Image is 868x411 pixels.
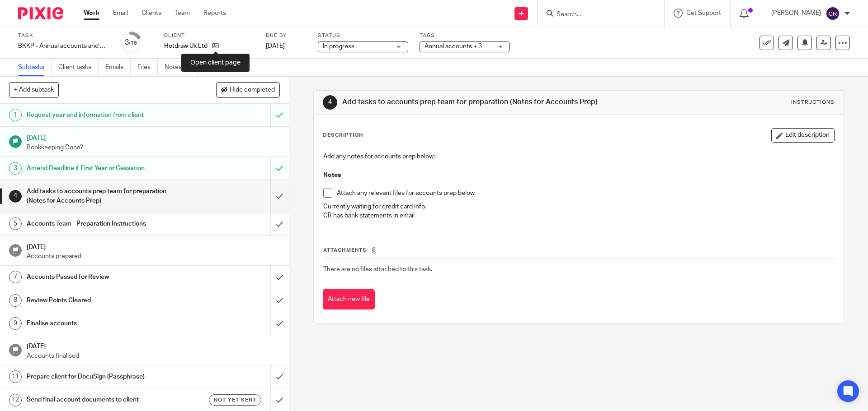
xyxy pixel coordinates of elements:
small: /18 [129,41,137,46]
h1: [DATE] [27,131,280,143]
h1: [DATE] [27,340,280,351]
a: Subtasks [18,59,52,76]
span: [DATE] [266,43,285,49]
span: Not yet sent [214,396,256,404]
a: Notes (0) [165,59,198,76]
h1: Finalise accounts [27,317,183,330]
button: Attach new file [323,289,375,309]
div: BKKP - Annual accounts and CT600 return [18,42,108,51]
a: Team [175,9,190,18]
span: Get Support [686,10,721,16]
img: Pixie [18,7,63,19]
span: In progress [323,43,354,50]
h1: Accounts Team - Preparation Instructions [27,217,183,231]
div: 1 [9,109,22,121]
span: Annual accounts + 3 [425,43,482,50]
button: Edit description [771,128,835,143]
div: 4 [323,95,337,110]
h1: Add tasks to accounts prep team for preparation (Notes for Accounts Prep) [342,97,598,107]
div: 9 [9,317,22,330]
h1: Accounts Passed for Review [27,270,183,284]
a: Emails [105,59,131,76]
p: Accounts prepared [27,252,280,261]
a: Files [137,59,158,76]
div: Instructions [791,99,835,106]
a: Reports [203,9,226,18]
span: Hide completed [230,87,275,94]
h1: Review Points Cleared [27,294,183,307]
label: Tags [420,32,510,39]
span: There are no files attached to this task. [323,266,432,272]
h1: Amend Deadline if First Year or Cessation [27,162,183,175]
button: Hide completed [216,82,280,97]
a: Email [113,9,128,18]
p: Bookkeeping Done? [27,143,280,152]
p: Add any notes for accounts prep below: [323,152,834,161]
a: Work [84,9,99,18]
strong: Notes [323,172,341,178]
p: Hotdraw Uk Ltd [164,42,208,51]
p: Description [323,132,363,139]
div: 8 [9,294,22,307]
div: 11 [9,370,22,383]
h1: [DATE] [27,240,280,252]
label: Client [164,32,255,39]
a: Audit logs [204,59,239,76]
div: 7 [9,271,22,283]
p: Currently waiting for credit card info. [323,202,834,211]
p: Accounts finalised [27,351,280,360]
button: + Add subtask [9,82,59,97]
h1: Send final account documents to client [27,393,183,406]
p: CR has bank statements in email [323,211,834,220]
h1: Request year end information from client [27,108,183,122]
label: Status [318,32,408,39]
div: 12 [9,394,22,406]
a: Client tasks [58,59,99,76]
input: Search [556,11,637,19]
p: [PERSON_NAME] [771,9,821,18]
span: Attachments [323,248,367,253]
img: svg%3E [826,6,840,21]
p: Attach any relevant files for accounts prep below. [337,189,834,198]
h1: Add tasks to accounts prep team for preparation (Notes for Accounts Prep) [27,185,183,208]
label: Due by [266,32,307,39]
div: 3 [125,37,137,48]
div: 5 [9,217,22,230]
div: 4 [9,190,22,203]
a: Clients [142,9,161,18]
div: 3 [9,162,22,175]
h1: Prepare client for DocuSign (Passphrase) [27,370,183,383]
label: Task [18,32,108,39]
